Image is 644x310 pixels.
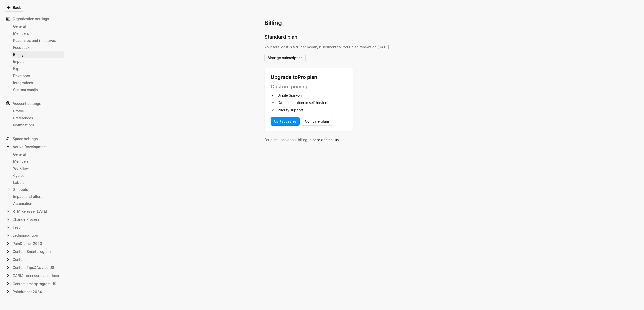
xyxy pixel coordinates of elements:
div: For questions about billing, [264,137,448,146]
span: Test [13,225,20,230]
div: Space settings [4,134,64,143]
a: Feedback [11,44,64,51]
a: Impact and effort [11,193,64,200]
a: Automation [11,200,64,207]
div: Members [13,31,62,36]
b: $ 70 [293,45,299,49]
a: Labels [11,179,64,186]
a: General [11,151,64,158]
span: Paindrainer 2024 [13,289,42,294]
div: Cycles [13,173,62,178]
div: Roadmaps and initiatives [13,38,62,43]
a: Cycles [11,172,64,179]
a: Import [11,58,64,65]
div: Members [13,159,62,164]
div: Profile [13,108,62,114]
a: Members [11,30,64,37]
div: Billing [13,52,62,57]
a: Developer [11,72,64,79]
div: Your total cost is per month, billed monthly . Your plan renews on [DATE] . [264,44,448,54]
button: Contact sales [271,117,300,126]
span: Active Development [13,144,47,149]
a: Members [11,158,64,165]
button: Manage subscription [264,54,306,62]
a: Export [11,65,64,72]
div: Account settings [4,99,64,107]
div: Feedback [13,45,62,50]
span: Content smärtprogram US [13,281,56,286]
span: RTM Release [DATE] [13,209,47,214]
div: Export [13,66,62,71]
div: Notifications [13,122,62,128]
div: Labels [13,180,62,185]
span: Single Sign-on [278,93,302,98]
button: Back [4,3,24,12]
span: PainDrainer 2023 [13,241,42,246]
div: Organization settings [4,15,64,23]
span: Data separation or self hosted [278,100,327,105]
div: Automation [13,201,62,206]
span: Ledningsgrupp [13,233,38,238]
a: General [11,23,64,30]
a: Profile [11,107,64,114]
div: Snippets [13,187,62,192]
a: Workflow [11,165,64,172]
span: Change Process [13,217,40,222]
div: Custom emojis [13,87,62,92]
div: Impact and effort [13,194,62,199]
div: Developer [13,73,62,78]
span: Content Tips&Advice US [13,265,54,270]
span: QA/RA processes and documents [13,273,63,278]
a: Notifications [11,121,64,128]
div: Workflow [13,166,62,171]
span: Content Smärtprogram [13,249,51,254]
div: Billing [264,19,448,33]
div: Upgrade to Pro plan [271,74,317,81]
a: Billing [11,51,64,58]
a: Snippets [11,186,64,193]
div: Import [13,59,62,64]
a: Custom emojis [11,86,64,93]
div: General [13,152,62,157]
a: Integrations [11,79,64,86]
span: Content [13,257,26,262]
div: Preferences [13,115,62,121]
button: Compare plans [302,117,333,126]
a: please contact us [309,137,339,142]
a: Roadmaps and initiatives [11,37,64,44]
a: Preferences [11,114,64,121]
div: Standard plan [264,33,448,44]
div: General [13,24,62,29]
div: Integrations [13,80,62,85]
div: Custom pricing [271,83,308,90]
span: Priority support [278,107,303,113]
